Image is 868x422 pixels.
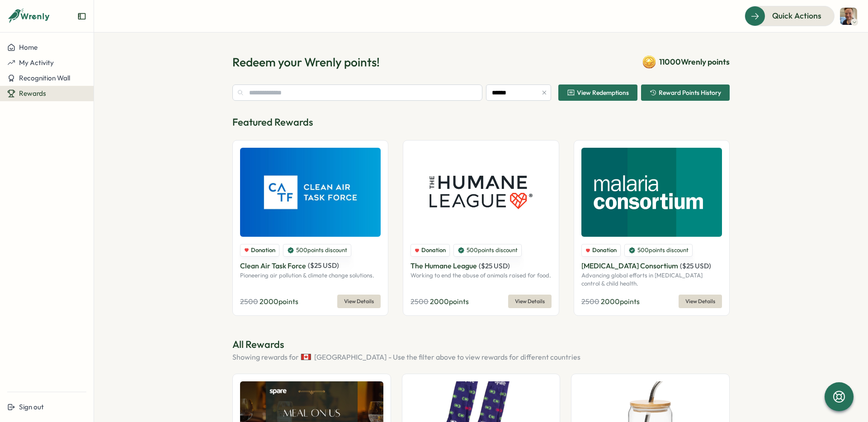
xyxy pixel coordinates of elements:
[19,43,38,52] span: Home
[410,272,551,280] p: Working to end the abuse of animals raised for food.
[581,272,722,287] p: Advancing global efforts in [MEDICAL_DATA] control & child health.
[19,58,54,67] span: My Activity
[659,56,730,68] span: 11000 Wrenly points
[772,10,821,22] span: Quick Actions
[641,84,730,101] button: Reward Points History
[558,84,637,101] button: View Redemptions
[344,295,374,308] span: View Details
[479,262,510,270] span: ( $ 25 USD )
[337,295,381,308] button: View Details
[624,244,693,257] div: 500 points discount
[581,297,599,306] span: 2500
[421,246,446,254] span: Donation
[508,295,552,308] button: View Details
[601,297,640,306] span: 2000 points
[259,297,298,306] span: 2000 points
[19,403,44,411] span: Sign out
[680,262,711,270] span: ( $ 25 USD )
[515,295,545,308] span: View Details
[679,295,722,308] button: View Details
[581,148,722,237] img: Malaria Consortium
[314,352,387,363] span: [GEOGRAPHIC_DATA]
[240,297,258,306] span: 2500
[232,115,730,129] p: Featured Rewards
[577,89,629,96] span: View Redemptions
[410,297,429,306] span: 2500
[410,148,551,237] img: The Humane League
[453,244,522,257] div: 500 points discount
[430,297,469,306] span: 2000 points
[19,74,70,82] span: Recognition Wall
[240,260,306,272] p: Clean Air Task Force
[410,260,477,272] p: The Humane League
[581,260,678,272] p: [MEDICAL_DATA] Consortium
[301,352,311,362] img: Canada
[840,8,857,25] img: Chris Waddell
[592,246,617,254] span: Donation
[232,54,380,70] h1: Redeem your Wrenly points!
[308,261,339,270] span: ( $ 25 USD )
[19,89,46,98] span: Rewards
[283,244,351,257] div: 500 points discount
[240,148,381,237] img: Clean Air Task Force
[745,6,835,26] button: Quick Actions
[232,352,299,363] span: Showing rewards for
[77,12,86,21] button: Expand sidebar
[240,272,381,280] p: Pioneering air pollution & climate change solutions.
[659,89,721,96] span: Reward Points History
[232,338,730,352] p: All Rewards
[388,352,580,363] span: - Use the filter above to view rewards for different countries
[251,246,275,254] span: Donation
[685,295,715,308] span: View Details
